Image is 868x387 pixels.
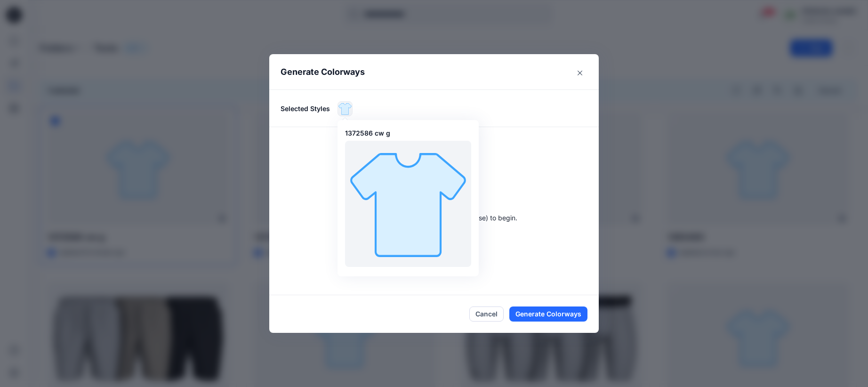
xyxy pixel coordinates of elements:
[509,306,587,322] button: Generate Colorways
[345,129,471,137] h6: 1372586 cw g
[281,104,330,113] p: Selected Styles
[338,102,352,116] img: 1372586 cw g
[572,65,587,81] button: Close
[345,141,471,267] img: empty_style_icon.svg
[269,54,599,89] header: Generate Colorways
[469,306,504,322] button: Cancel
